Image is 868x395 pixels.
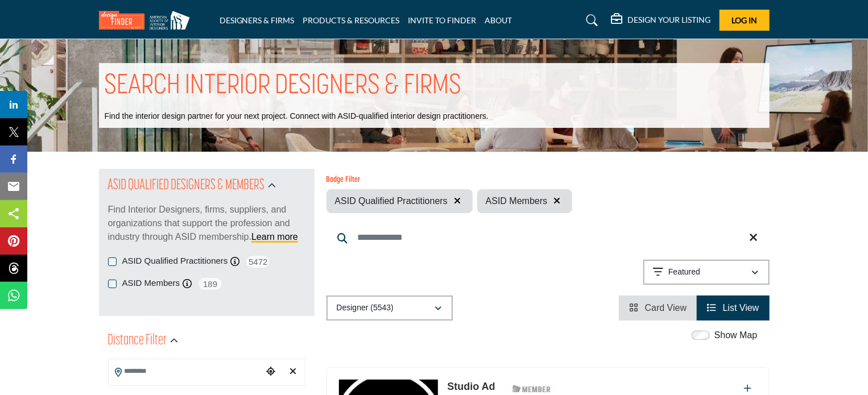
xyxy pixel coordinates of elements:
span: 5472 [245,255,271,269]
label: Show Map [714,329,758,342]
button: Featured [643,260,770,285]
input: ASID Qualified Practitioners checkbox [108,257,117,266]
label: ASID Qualified Practitioners [122,255,228,268]
h2: ASID QUALIFIED DESIGNERS & MEMBERS [108,176,265,196]
a: Search [575,11,605,30]
a: Studio Ad [447,381,495,392]
p: Find the interior design partner for your next project. Connect with ASID-qualified interior desi... [105,111,489,122]
h2: Distance Filter [108,331,167,351]
img: Site Logo [99,11,196,30]
a: View List [707,303,759,313]
div: Clear search location [285,360,302,384]
a: ABOUT [485,15,512,25]
span: ASID Qualified Practitioners [335,194,448,208]
a: INVITE TO FINDER [408,15,477,25]
button: Designer (5543) [326,296,453,321]
a: PRODUCTS & RESOURCES [303,15,400,25]
a: DESIGNERS & FIRMS [220,15,295,25]
p: Studio Ad [447,379,495,394]
a: View Card [629,303,687,313]
h1: SEARCH INTERIOR DESIGNERS & FIRMS [105,69,462,104]
input: Search Location [109,360,262,382]
span: List View [723,303,759,313]
label: ASID Members [122,277,180,290]
p: Designer (5543) [337,302,394,314]
span: Card View [645,303,687,313]
span: 189 [197,277,223,291]
span: ASID Members [486,194,547,208]
p: Find Interior Designers, firms, suppliers, and organizations that support the profession and indu... [108,203,305,244]
input: ASID Members checkbox [108,280,117,288]
div: DESIGN YOUR LISTING [611,14,711,27]
h5: DESIGN YOUR LISTING [628,15,711,25]
li: Card View [619,296,697,321]
p: Featured [668,267,700,278]
button: Log In [720,10,770,31]
li: List View [697,296,769,321]
h6: Badge Filter [326,176,573,185]
input: Search Keyword [326,224,770,251]
a: Add To List [744,384,752,393]
a: Learn more [251,232,298,242]
span: Log In [731,15,757,25]
div: Choose your current location [262,360,279,384]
